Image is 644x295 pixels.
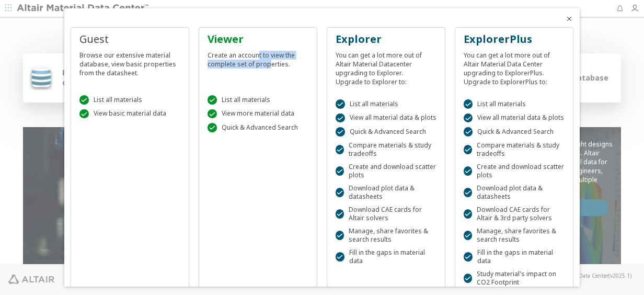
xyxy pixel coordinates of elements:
div:  [464,252,473,262]
button: Close [565,15,573,23]
div:  [336,145,344,154]
div:  [464,231,472,240]
div:  [336,209,344,219]
div: List all materials [336,99,436,109]
div:  [336,99,345,109]
div: View more material data [208,109,308,119]
div:  [464,209,472,219]
div: Study material's impact on CO2 Footprint [464,270,565,287]
div: View all material data & plots [464,114,565,123]
div:  [336,188,344,197]
div: Download plot data & datasheets [464,184,565,201]
div: You can get a lot more out of Altair Material Datacenter upgrading to Explorer. Upgrade to Explor... [336,47,436,86]
div:  [464,114,473,123]
div: Download plot data & datasheets [336,184,436,201]
div: Viewer [208,32,308,47]
div:  [208,109,217,119]
div: Download CAE cards for Altair solvers [336,206,436,222]
div: ExplorerPlus [464,32,565,47]
div: Guest [79,32,180,47]
div:  [464,188,472,197]
div:  [79,95,89,105]
div: Quick & Advanced Search [208,123,308,132]
div: Manage, share favorites & search results [336,227,436,244]
div:  [79,109,89,119]
div: Quick & Advanced Search [464,127,565,137]
div: You can get a lot more out of Altair Material Data Center upgrading to ExplorerPlus. Upgrade to E... [464,47,565,86]
div: Manage, share favorites & search results [464,227,565,244]
div: Browse our extensive material database, view basic properties from the datasheet. [79,47,180,77]
div: Create and download scatter plots [336,163,436,179]
div: Quick & Advanced Search [336,127,436,137]
div: Create and download scatter plots [464,163,565,179]
div:  [336,127,345,137]
div:  [464,127,473,137]
div: List all materials [464,99,565,109]
div: List all materials [79,95,180,105]
div: View basic material data [79,109,180,119]
div: Create an account to view the complete set of properties. [208,47,308,69]
div:  [464,145,472,154]
div: List all materials [208,95,308,105]
div: Fill in the gaps in material data [336,248,436,265]
div: Download CAE cards for Altair & 3rd party solvers [464,206,565,222]
div: Compare materials & study tradeoffs [336,141,436,158]
div: View all material data & plots [336,114,436,123]
div:  [336,252,344,262]
div: Fill in the gaps in material data [464,248,565,265]
div: Explorer [336,32,436,47]
div:  [464,99,473,109]
div:  [336,114,345,123]
div: Compare materials & study tradeoffs [464,141,565,158]
div:  [464,166,472,176]
div:  [464,274,472,283]
div:  [336,231,344,240]
div:  [208,123,217,132]
div:  [336,166,344,176]
div:  [208,95,217,105]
